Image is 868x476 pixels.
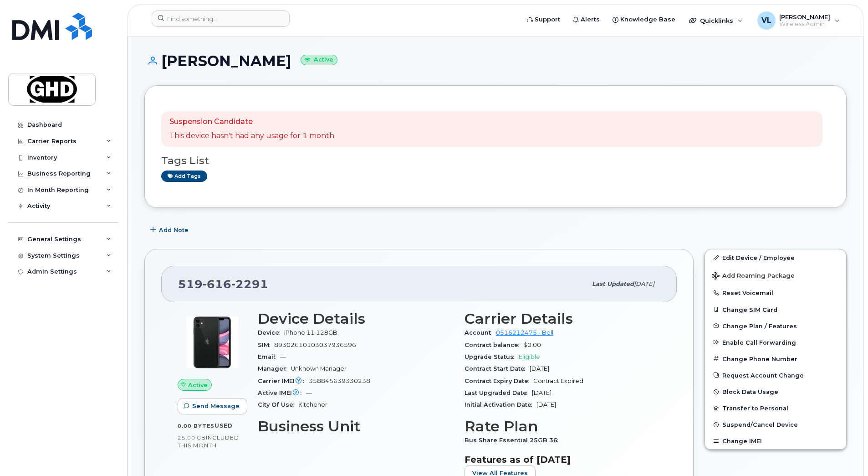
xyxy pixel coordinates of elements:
span: Contract Start Date [465,365,530,372]
small: Active [301,55,337,65]
span: [DATE] [530,365,549,372]
button: Transfer to Personal [705,400,846,416]
span: Contract Expiry Date [465,378,533,384]
h3: Business Unit [258,418,454,435]
span: Upgrade Status [465,353,519,360]
span: Last updated [592,280,634,287]
span: used [214,422,233,429]
span: Email [258,353,280,360]
span: — [306,389,312,396]
span: Contract balance [465,341,523,348]
span: — [280,353,286,360]
span: Last Upgraded Date [465,389,532,396]
button: Add Note [144,222,196,238]
span: City Of Use [258,401,298,408]
span: Eligible [519,353,540,360]
span: Contract Expired [533,378,583,384]
p: Suspension Candidate [169,117,334,127]
span: Add Roaming Package [712,272,795,281]
span: 89302610103037936596 [274,341,356,348]
span: Add Note [159,226,189,234]
span: Enable Call Forwarding [722,339,796,346]
span: Kitchener [298,401,327,408]
button: Change Plan / Features [705,318,846,334]
button: Send Message [178,398,247,414]
a: 0516212475 - Bell [496,329,553,336]
span: 0.00 Bytes [178,423,214,429]
span: Manager [258,365,291,372]
span: 2291 [231,277,268,291]
span: Bus Share Essential 25GB 36 [465,437,562,444]
span: Active IMEI [258,389,306,396]
button: Suspend/Cancel Device [705,416,846,433]
h3: Carrier Details [465,310,660,327]
a: Edit Device / Employee [705,249,846,266]
span: Device [258,329,284,336]
span: Unknown Manager [291,365,347,372]
span: [DATE] [634,280,654,287]
h3: Tags List [161,155,830,166]
span: 25.00 GB [178,435,206,441]
span: SIM [258,341,274,348]
button: Change IMEI [705,433,846,449]
span: 519 [178,277,268,291]
button: Block Data Usage [705,383,846,400]
span: Account [465,329,496,336]
span: Active [188,381,208,389]
span: included this month [178,434,239,449]
span: [DATE] [532,389,551,396]
span: iPhone 11 128GB [284,329,337,336]
h3: Device Details [258,310,454,327]
button: Add Roaming Package [705,266,846,285]
h3: Rate Plan [465,418,660,435]
span: 616 [203,277,231,291]
span: [DATE] [536,401,556,408]
span: $0.00 [523,341,541,348]
p: This device hasn't had any usage for 1 month [169,131,334,141]
a: Add tags [161,171,207,182]
iframe: Messenger Launcher [828,436,861,469]
button: Change SIM Card [705,301,846,318]
span: Carrier IMEI [258,378,309,384]
span: Send Message [192,402,240,410]
h3: Features as of [DATE] [465,454,660,465]
img: iPhone_11.jpg [185,315,240,370]
span: Initial Activation Date [465,401,536,408]
button: Request Account Change [705,367,846,383]
button: Enable Call Forwarding [705,334,846,351]
button: Reset Voicemail [705,285,846,301]
button: Change Phone Number [705,351,846,367]
span: 358845639330238 [309,378,370,384]
h1: [PERSON_NAME] [144,53,847,69]
span: Suspend/Cancel Device [722,421,798,428]
span: Change Plan / Features [722,322,797,329]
